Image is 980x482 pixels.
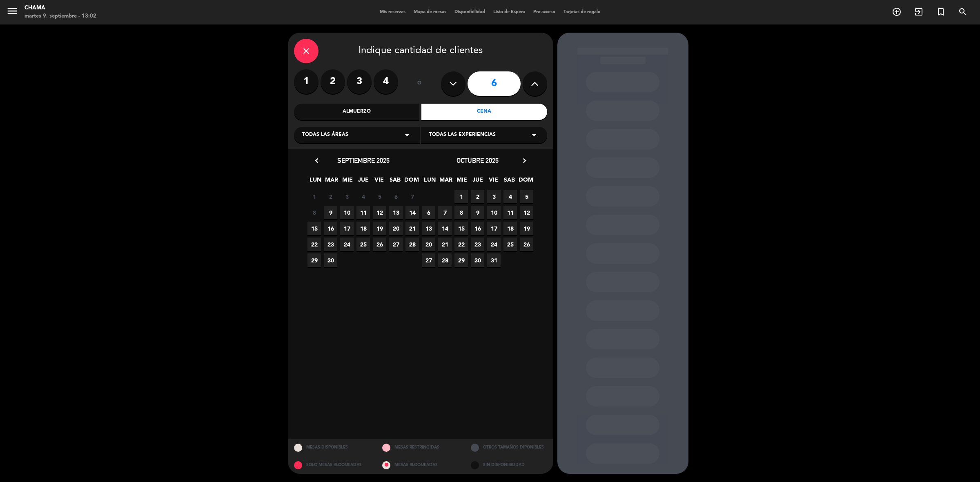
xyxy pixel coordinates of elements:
[6,5,18,20] button: menu
[454,222,468,235] span: 15
[529,130,539,140] i: arrow_drop_down
[487,175,500,189] span: VIE
[356,190,370,203] span: 4
[487,238,501,251] span: 24
[487,222,501,235] span: 17
[301,46,311,56] i: close
[520,206,533,219] span: 12
[6,5,18,17] i: menu
[457,156,499,164] span: octubre 2025
[454,238,468,251] span: 22
[503,190,517,203] span: 4
[503,175,516,189] span: SAB
[465,456,553,474] div: SIN DISPONIBILIDAD
[503,222,517,235] span: 18
[24,12,96,20] div: martes 9. septiembre - 13:02
[429,131,496,139] span: Todas las experiencias
[454,206,468,219] span: 8
[406,69,433,98] div: ó
[454,253,468,267] span: 29
[455,175,468,189] span: MIE
[373,238,386,251] span: 26
[389,222,403,235] span: 20
[388,175,402,189] span: SAB
[294,104,420,120] div: Almuerzo
[324,253,337,267] span: 30
[402,130,412,140] i: arrow_drop_down
[405,238,419,251] span: 28
[422,238,435,251] span: 20
[471,206,484,219] span: 9
[374,69,398,94] label: 4
[438,206,452,219] span: 7
[410,10,450,14] span: Mapa de mesas
[471,190,484,203] span: 2
[356,238,370,251] span: 25
[529,10,559,14] span: Pre-acceso
[356,222,370,235] span: 18
[340,238,354,251] span: 24
[307,253,321,267] span: 29
[373,206,386,219] span: 12
[312,156,321,165] i: chevron_left
[438,238,452,251] span: 21
[288,456,376,474] div: SOLO MESAS BLOQUEADAS
[404,175,418,189] span: DOM
[503,206,517,219] span: 11
[288,439,376,456] div: MESAS DISPONIBLES
[914,7,924,17] i: exit_to_app
[487,190,501,203] span: 3
[958,7,968,17] i: search
[559,10,605,14] span: Tarjetas de regalo
[438,253,452,267] span: 28
[356,206,370,219] span: 11
[422,206,435,219] span: 6
[520,156,529,165] i: chevron_right
[324,206,337,219] span: 9
[347,69,372,94] label: 3
[302,131,348,139] span: Todas las áreas
[324,222,337,235] span: 16
[423,175,437,189] span: LUN
[340,206,354,219] span: 10
[465,439,553,456] div: OTROS TAMAÑOS DIPONIBLES
[321,69,345,94] label: 2
[450,10,489,14] span: Disponibilidad
[309,175,322,189] span: LUN
[520,190,533,203] span: 5
[324,238,337,251] span: 23
[471,253,484,267] span: 30
[471,175,484,189] span: JUE
[340,190,354,203] span: 3
[503,238,517,251] span: 25
[520,238,533,251] span: 26
[519,175,532,189] span: DOM
[307,222,321,235] span: 15
[421,104,547,120] div: Cena
[439,175,452,189] span: MAR
[936,7,946,17] i: turned_in_not
[307,238,321,251] span: 22
[405,206,419,219] span: 14
[471,238,484,251] span: 23
[356,175,370,189] span: JUE
[422,253,435,267] span: 27
[373,190,386,203] span: 5
[340,222,354,235] span: 17
[520,222,533,235] span: 19
[389,190,403,203] span: 6
[489,10,529,14] span: Lista de Espera
[372,175,386,189] span: VIE
[405,222,419,235] span: 21
[325,175,338,189] span: MAR
[24,4,96,12] div: CHAMA
[454,190,468,203] span: 1
[324,190,337,203] span: 2
[294,39,547,63] div: Indique cantidad de clientes
[376,456,465,474] div: MESAS BLOQUEADAS
[389,206,403,219] span: 13
[337,156,390,164] span: septiembre 2025
[487,206,501,219] span: 10
[373,222,386,235] span: 19
[376,10,410,14] span: Mis reservas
